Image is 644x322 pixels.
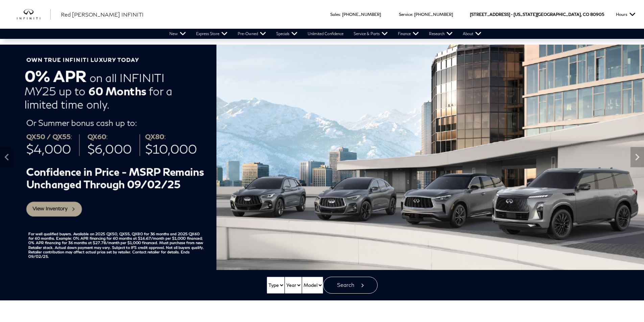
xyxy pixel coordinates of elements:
span: : [340,12,341,17]
img: INFINITI [17,9,51,20]
button: Search [323,277,378,294]
select: Vehicle Year [285,277,302,294]
a: Red [PERSON_NAME] INFINITI [61,10,144,19]
a: About [458,29,486,39]
span: Service [399,12,412,17]
span: Sales [330,12,340,17]
nav: Main Navigation [164,29,486,39]
a: [PHONE_NUMBER] [414,12,453,17]
a: [STREET_ADDRESS] • [US_STATE][GEOGRAPHIC_DATA], CO 80905 [470,12,604,17]
a: New [164,29,191,39]
span: : [412,12,413,17]
a: Unlimited Confidence [303,29,349,39]
a: Service & Parts [349,29,393,39]
a: [PHONE_NUMBER] [342,12,381,17]
a: Express Store [191,29,233,39]
a: Pre-Owned [233,29,271,39]
a: Finance [393,29,424,39]
span: Red [PERSON_NAME] INFINITI [61,11,144,18]
select: Vehicle Model [302,277,323,294]
a: Research [424,29,458,39]
a: infiniti [17,9,51,20]
a: Specials [271,29,303,39]
select: Vehicle Type [267,277,285,294]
